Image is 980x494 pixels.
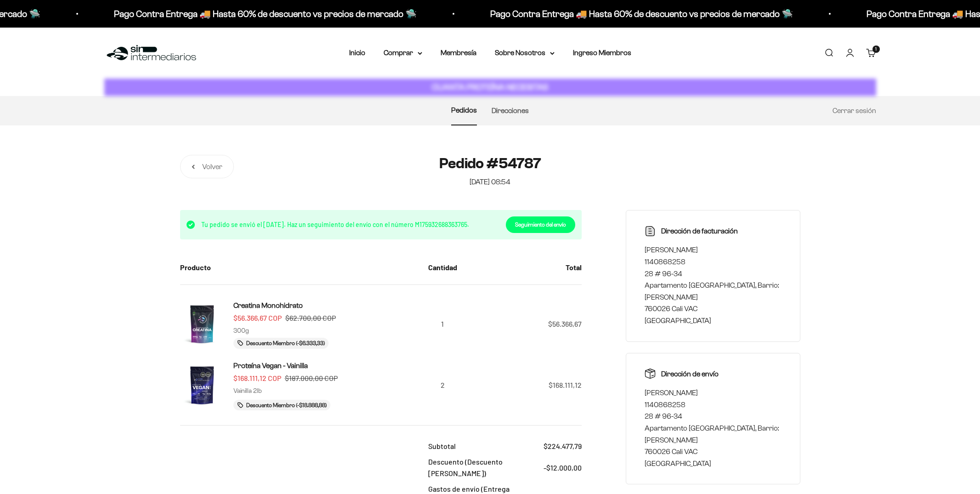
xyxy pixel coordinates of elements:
a: Cerrar sesión [833,107,876,114]
p: Dirección de facturación [661,225,738,237]
p: Dirección de envío [661,368,719,380]
a: Pedidos [451,106,477,114]
td: $56.366,67 [465,284,582,359]
span: $224.477,79 [544,440,582,452]
sale-price: $168.111,12 COP [233,372,281,384]
a: Seguimiento del envío [506,216,575,233]
span: 1 [875,47,877,51]
th: Producto [180,250,421,284]
th: Total [465,250,582,284]
img: Proteína Vegan - Vainilla [180,363,224,407]
p: [PERSON_NAME] 1140868258 28 # 96-34 Apartamento [GEOGRAPHIC_DATA], Barrio: [PERSON_NAME] 760026 C... [645,244,782,326]
div: Tu pedido se envió el [DATE]. Haz un seguimiento del envío con el número M175932688363765. [180,210,582,239]
h1: Pedido #54787 [439,155,541,172]
a: Membresía [441,49,476,57]
sale-price: $56.366,67 COP [233,312,282,324]
a: Direcciones [492,107,529,114]
img: Creatina Monohidrato [180,302,224,346]
p: 300g [233,326,249,336]
compare-at-price: $187.000,00 COP [285,372,338,384]
li: Descuento Miembro (-$6.333,33) [233,338,329,348]
summary: Comprar [384,47,422,59]
strong: CUANTA PROTEÍNA NECESITAS [432,82,548,92]
a: Proteína Vegan - Vainilla [233,360,338,372]
a: Ingreso Miembros [573,49,631,57]
li: Descuento Miembro (-$18.888,88) [233,400,330,410]
p: Vainilla 2lb [233,386,262,396]
td: 2 [421,360,465,426]
span: Subtotal [428,440,456,452]
span: Proteína Vegan - Vainilla [233,362,308,369]
a: Creatina Monohidrato [233,300,336,312]
p: [PERSON_NAME] 1140868258 28 # 96-34 Apartamento [GEOGRAPHIC_DATA], Barrio: [PERSON_NAME] 760026 C... [645,387,782,469]
a: Inicio [349,49,365,57]
span: -$12.000,00 [544,462,582,474]
span: Descuento (Descuento [PERSON_NAME]) [428,456,536,479]
p: Pago Contra Entrega 🚚 Hasta 60% de descuento vs precios de mercado 🛸 [114,6,417,21]
span: Creatina Monohidrato [233,301,303,309]
td: $168.111,12 [465,360,582,426]
a: Volver [180,155,234,179]
p: [DATE] 08:54 [439,176,541,188]
th: Cantidad [421,250,465,284]
summary: Sobre Nosotros [495,47,555,59]
td: 1 [421,284,465,359]
compare-at-price: $62.700,00 COP [285,312,336,324]
p: Pago Contra Entrega 🚚 Hasta 60% de descuento vs precios de mercado 🛸 [490,6,793,21]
